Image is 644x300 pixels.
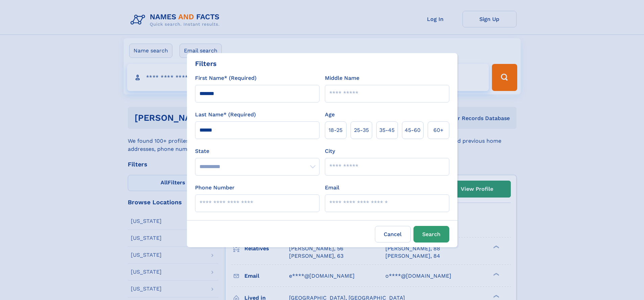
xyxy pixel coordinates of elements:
label: City [325,147,335,155]
label: State [195,147,319,155]
span: 25‑35 [354,126,369,134]
label: Last Name* (Required) [195,111,256,119]
label: Middle Name [325,74,359,82]
button: Search [413,226,449,243]
label: Age [325,111,335,119]
label: Email [325,184,339,192]
span: 18‑25 [329,126,342,134]
span: 35‑45 [379,126,395,134]
div: Filters [195,59,217,69]
span: 60+ [433,126,444,134]
label: Cancel [375,226,411,243]
span: 45‑60 [405,126,421,134]
label: Phone Number [195,184,235,192]
label: First Name* (Required) [195,74,257,82]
